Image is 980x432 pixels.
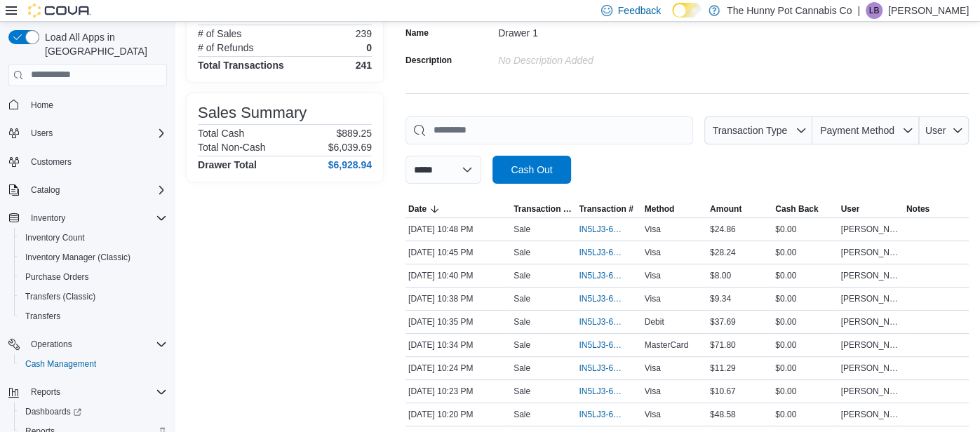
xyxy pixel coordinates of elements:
[14,267,173,287] button: Purchase Orders
[31,128,53,139] span: Users
[579,383,638,400] button: IN5LJ3-6146563
[514,270,530,281] p: Sale
[405,27,429,39] label: Name
[514,409,530,420] p: Sale
[25,210,71,227] button: Inventory
[25,336,78,353] button: Operations
[356,28,372,39] p: 239
[820,125,894,136] span: Payment Method
[328,142,372,153] p: $6,039.69
[919,116,969,144] button: User
[812,116,919,144] button: Payment Method
[772,313,838,330] div: $0.00
[775,203,818,215] span: Cash Back
[840,409,900,420] span: [PERSON_NAME]
[704,116,812,144] button: Transaction Type
[579,270,624,281] span: IN5LJ3-6146708
[579,316,624,328] span: IN5LJ3-6146666
[405,337,511,353] div: [DATE] 10:34 PM
[328,159,372,170] h4: $6,928.94
[25,406,81,417] span: Dashboards
[20,249,167,266] span: Inventory Manager (Classic)
[20,403,87,420] a: Dashboards
[511,163,552,177] span: Cash Out
[514,339,530,351] p: Sale
[3,123,173,143] button: Users
[514,363,530,374] p: Sale
[405,383,511,400] div: [DATE] 10:23 PM
[31,212,65,224] span: Inventory
[198,128,244,139] h6: Total Cash
[645,409,661,420] span: Visa
[840,247,900,258] span: [PERSON_NAME]
[25,336,167,353] span: Operations
[579,406,638,423] button: IN5LJ3-6146541
[645,339,689,351] span: MasterCard
[645,224,661,235] span: Visa
[579,293,624,304] span: IN5LJ3-6146690
[579,386,624,397] span: IN5LJ3-6146563
[25,291,95,302] span: Transfers (Classic)
[772,244,838,261] div: $0.00
[579,247,624,258] span: IN5LJ3-6146760
[772,337,838,353] div: $0.00
[672,3,702,18] input: Dark Mode
[405,116,693,144] input: This is a search bar. As you type, the results lower in the page will automatically filter.
[840,363,900,374] span: [PERSON_NAME]
[710,224,736,235] span: $24.86
[198,60,284,71] h4: Total Transactions
[31,386,60,398] span: Reports
[25,182,167,198] span: Catalog
[198,159,257,170] h4: Drawer Total
[579,267,638,284] button: IN5LJ3-6146708
[840,386,900,397] span: [PERSON_NAME]
[772,383,838,400] div: $0.00
[514,386,530,397] p: Sale
[888,2,969,19] p: [PERSON_NAME]
[498,49,686,66] div: No Description added
[405,313,511,330] div: [DATE] 10:35 PM
[712,125,787,136] span: Transaction Type
[511,201,576,217] button: Transaction Type
[840,339,900,351] span: [PERSON_NAME]
[31,100,53,111] span: Home
[20,308,167,325] span: Transfers
[25,182,65,198] button: Catalog
[20,249,136,266] a: Inventory Manager (Classic)
[31,184,60,196] span: Catalog
[405,290,511,307] div: [DATE] 10:38 PM
[14,306,173,326] button: Transfers
[405,55,452,66] label: Description
[25,125,167,142] span: Users
[707,201,772,217] button: Amount
[645,293,661,304] span: Visa
[579,290,638,307] button: IN5LJ3-6146690
[408,203,427,215] span: Date
[710,363,736,374] span: $11.29
[866,2,882,19] div: Liam Bisztray
[31,156,72,168] span: Customers
[514,293,530,304] p: Sale
[3,151,173,172] button: Customers
[14,228,173,248] button: Inventory Count
[25,384,167,400] span: Reports
[20,288,167,305] span: Transfers (Classic)
[645,270,661,281] span: Visa
[514,224,530,235] p: Sale
[579,339,624,351] span: IN5LJ3-6146651
[405,406,511,423] div: [DATE] 10:20 PM
[14,402,173,421] a: Dashboards
[579,363,624,374] span: IN5LJ3-6146573
[514,247,530,258] p: Sale
[25,96,167,114] span: Home
[405,221,511,238] div: [DATE] 10:48 PM
[25,125,58,142] button: Users
[25,358,96,370] span: Cash Management
[710,316,736,328] span: $37.69
[579,203,633,215] span: Transaction #
[840,293,900,304] span: [PERSON_NAME]
[772,360,838,377] div: $0.00
[405,360,511,377] div: [DATE] 10:24 PM
[20,356,102,372] a: Cash Management
[857,2,860,19] p: |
